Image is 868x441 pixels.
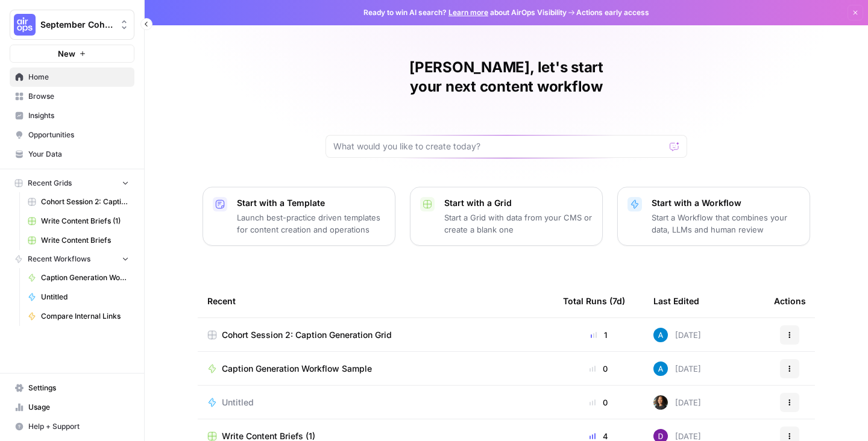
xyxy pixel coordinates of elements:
p: Launch best-practice driven templates for content creation and operations [237,211,385,236]
span: Untitled [41,292,129,302]
span: Insights [28,110,129,121]
a: Browse [10,87,134,106]
div: Actions [774,284,806,317]
div: [DATE] [653,361,701,376]
a: Your Data [10,145,134,164]
a: Untitled [207,396,544,408]
button: Help + Support [10,417,134,436]
span: Compare Internal Links [41,311,129,322]
button: Start with a GridStart a Grid with data from your CMS or create a blank one [410,187,603,246]
a: Compare Internal Links [22,307,134,326]
p: Start with a Template [237,197,385,209]
img: o3cqybgnmipr355j8nz4zpq1mc6x [653,328,668,342]
span: Actions early access [576,7,649,18]
button: Start with a TemplateLaunch best-practice driven templates for content creation and operations [203,187,395,246]
a: Caption Generation Workflow Sample [207,363,544,375]
span: Browse [28,91,129,102]
div: 1 [563,329,634,341]
a: Opportunities [10,125,134,145]
div: 0 [563,363,634,375]
a: Settings [10,378,134,398]
button: Recent Grids [10,174,134,192]
span: September Cohort [40,19,113,31]
div: 0 [563,396,634,408]
p: Start with a Workflow [652,197,800,209]
img: September Cohort Logo [14,14,36,36]
span: Home [28,72,129,83]
span: Opportunities [28,130,129,140]
button: Recent Workflows [10,250,134,268]
span: Cohort Session 2: Caption Generation Grid [41,196,129,207]
span: Help + Support [28,421,129,432]
button: New [10,45,134,63]
a: Learn more [448,8,488,17]
a: Cohort Session 2: Caption Generation Grid [22,192,134,211]
span: Write Content Briefs (1) [41,216,129,227]
span: Caption Generation Workflow Sample [222,363,372,375]
span: Untitled [222,396,254,408]
a: Write Content Briefs (1) [22,211,134,231]
a: Usage [10,398,134,417]
input: What would you like to create today? [333,140,665,152]
span: Caption Generation Workflow Sample [41,272,129,283]
a: Insights [10,106,134,125]
div: Recent [207,284,544,317]
div: [DATE] [653,328,701,342]
span: Write Content Briefs [41,235,129,246]
a: Caption Generation Workflow Sample [22,268,134,287]
span: Recent Workflows [28,254,90,264]
div: Total Runs (7d) [563,284,625,317]
img: o3cqybgnmipr355j8nz4zpq1mc6x [653,361,668,376]
div: Last Edited [653,284,699,317]
span: Ready to win AI search? about AirOps Visibility [363,7,567,18]
img: spr4s0fpcvyckilm4y4xftlj6q51 [653,395,668,410]
span: Cohort Session 2: Caption Generation Grid [222,329,392,341]
a: Untitled [22,287,134,307]
span: Your Data [28,149,129,160]
p: Start a Grid with data from your CMS or create a blank one [444,211,593,236]
span: New [58,48,75,60]
button: Start with a WorkflowStart a Workflow that combines your data, LLMs and human review [617,187,810,246]
button: Workspace: September Cohort [10,10,134,40]
span: Usage [28,402,129,413]
span: Recent Grids [28,178,72,189]
h1: [PERSON_NAME], let's start your next content workflow [325,58,687,96]
div: [DATE] [653,395,701,410]
a: Home [10,67,134,87]
span: Settings [28,383,129,393]
a: Write Content Briefs [22,231,134,250]
p: Start with a Grid [444,197,593,209]
p: Start a Workflow that combines your data, LLMs and human review [652,211,800,236]
a: Cohort Session 2: Caption Generation Grid [207,329,544,341]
